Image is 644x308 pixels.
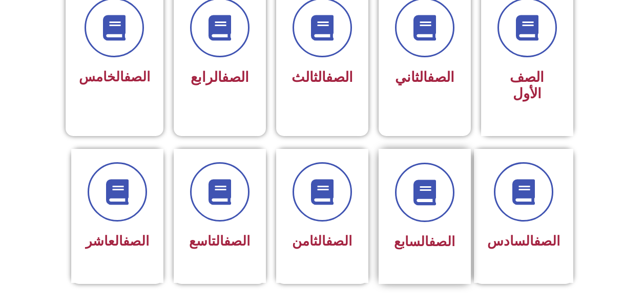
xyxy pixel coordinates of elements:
[224,233,250,249] a: الصف
[487,233,560,249] span: السادس
[123,233,149,249] a: الصف
[124,69,150,84] a: الصف
[534,233,560,249] a: الصف
[191,69,249,85] span: الرابع
[395,69,454,85] span: الثاني
[292,69,353,85] span: الثالث
[292,233,352,249] span: الثامن
[86,233,149,249] span: العاشر
[189,233,250,249] span: التاسع
[429,234,455,249] a: الصف
[222,69,249,85] a: الصف
[326,233,352,249] a: الصف
[427,69,454,85] a: الصف
[79,69,150,84] span: الخامس
[510,69,544,102] span: الصف الأول
[394,234,455,249] span: السابع
[326,69,353,85] a: الصف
